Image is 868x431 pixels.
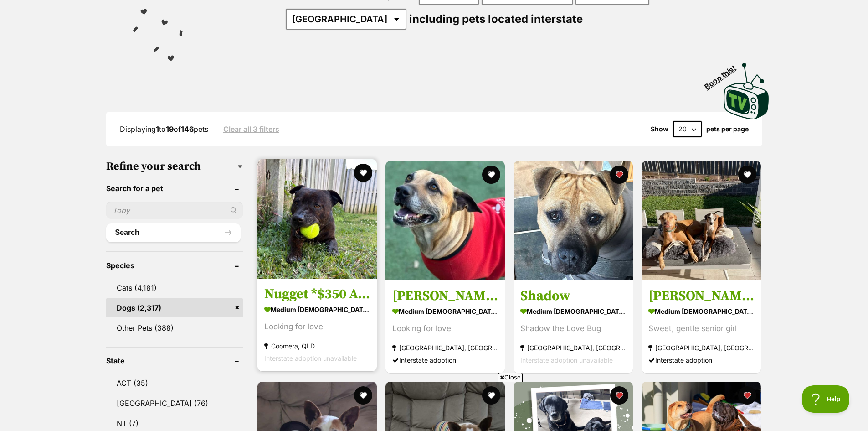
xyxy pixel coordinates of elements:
a: Cats (4,181) [106,278,243,297]
div: Looking for love [392,322,498,335]
h3: [PERSON_NAME] [648,287,754,305]
input: Toby [106,202,243,219]
a: [PERSON_NAME] medium [DEMOGRAPHIC_DATA] Dog Sweet, gentle senior girl [GEOGRAPHIC_DATA], [GEOGRAP... [642,280,761,373]
h3: Refine your search [106,160,243,173]
strong: medium [DEMOGRAPHIC_DATA] Dog [392,305,498,318]
a: ACT (35) [106,374,243,393]
a: Boop this! [724,55,769,121]
img: Shadow - Bull Terrier Dog [514,161,633,280]
a: Dogs (2,317) [106,298,243,317]
strong: [GEOGRAPHIC_DATA], [GEOGRAPHIC_DATA] [520,342,626,354]
button: favourite [354,164,372,182]
button: favourite [610,166,628,184]
a: Shadow medium [DEMOGRAPHIC_DATA] Dog Shadow the Love Bug [GEOGRAPHIC_DATA], [GEOGRAPHIC_DATA] Int... [514,280,633,373]
a: [GEOGRAPHIC_DATA] (76) [106,394,243,413]
button: favourite [739,386,757,405]
div: Sweet, gentle senior girl [648,322,754,335]
span: Show [651,125,668,133]
strong: [GEOGRAPHIC_DATA], [GEOGRAPHIC_DATA] [392,342,498,354]
span: Close [498,373,523,382]
img: PetRescue TV logo [724,63,769,119]
button: Search [106,223,241,242]
iframe: Help Scout Beacon - Open [802,385,850,413]
strong: 1 [156,125,159,134]
button: favourite [739,166,757,184]
strong: 146 [181,125,194,134]
img: Bethany - Staffordshire Bull Terrier Dog [385,161,505,280]
header: Search for a pet [106,184,243,192]
iframe: Advertisement [213,385,655,426]
header: Species [106,261,243,270]
header: State [106,357,243,365]
h3: Nugget *$350 Adoption Fee* [264,286,370,303]
strong: medium [DEMOGRAPHIC_DATA] Dog [520,305,626,318]
span: including pets located interstate [409,12,583,26]
span: Displaying to of pets [120,125,208,134]
div: Shadow the Love Bug [520,322,626,335]
a: Other Pets (388) [106,318,243,338]
div: Interstate adoption [392,354,498,366]
h3: [PERSON_NAME] [392,287,498,305]
strong: Coomera, QLD [264,340,370,352]
div: Looking for love [264,321,370,333]
img: Nugget *$350 Adoption Fee* - Staffordshire Bull Terrier Dog [257,159,377,279]
h3: Shadow [520,287,626,305]
span: Interstate adoption unavailable [520,356,613,364]
label: pets per page [706,125,749,133]
a: [PERSON_NAME] medium [DEMOGRAPHIC_DATA] Dog Looking for love [GEOGRAPHIC_DATA], [GEOGRAPHIC_DATA]... [385,280,505,373]
strong: medium [DEMOGRAPHIC_DATA] Dog [648,305,754,318]
span: Boop this! [703,58,745,91]
strong: medium [DEMOGRAPHIC_DATA] Dog [264,303,370,316]
button: favourite [482,166,500,184]
a: Clear all 3 filters [223,125,279,133]
div: Interstate adoption [648,354,754,366]
strong: [GEOGRAPHIC_DATA], [GEOGRAPHIC_DATA] [648,342,754,354]
strong: 19 [166,125,174,134]
a: Nugget *$350 Adoption Fee* medium [DEMOGRAPHIC_DATA] Dog Looking for love Coomera, QLD Interstate... [257,279,377,371]
span: Interstate adoption unavailable [264,354,357,362]
img: Marley - Staffordshire Bull Terrier Dog [642,161,761,280]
